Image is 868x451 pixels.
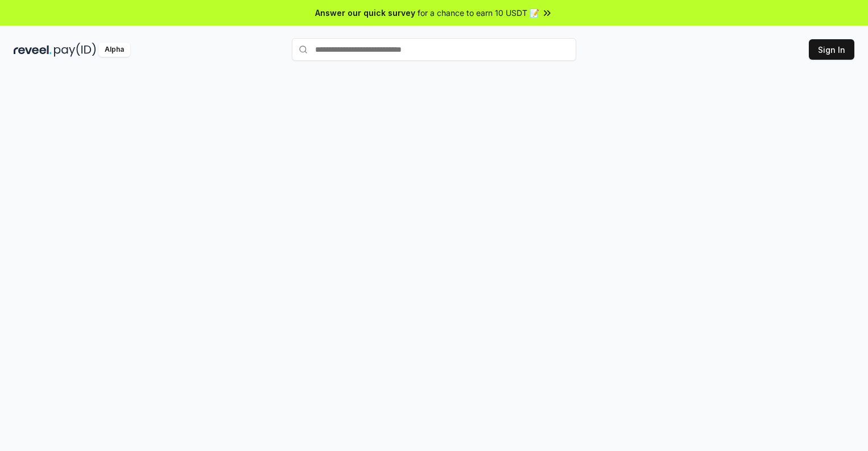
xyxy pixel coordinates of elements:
[14,43,52,57] img: reveel_dark
[98,43,130,57] div: Alpha
[809,39,854,60] button: Sign In
[54,43,96,57] img: pay_id
[418,7,539,19] span: for a chance to earn 10 USDT 📝
[315,7,415,19] span: Answer our quick survey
